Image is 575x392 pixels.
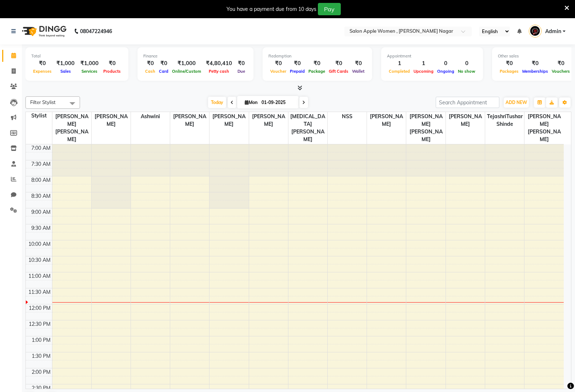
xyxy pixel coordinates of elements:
div: ₹4,80,410 [203,59,235,68]
span: [MEDICAL_DATA][PERSON_NAME] [288,112,327,144]
div: 12:00 PM [27,304,52,312]
div: 1 [412,59,435,68]
span: [PERSON_NAME] [170,112,209,129]
span: Completed [387,69,412,74]
div: 2:30 PM [30,384,52,392]
span: Admin [545,28,561,35]
div: 7:30 AM [30,160,52,168]
span: [PERSON_NAME] [PERSON_NAME] [406,112,445,144]
span: ADD NEW [506,100,527,105]
div: ₹0 [268,59,288,68]
div: Finance [143,53,248,59]
div: ₹0 [327,59,350,68]
div: 1:00 PM [30,336,52,344]
div: Appointment [387,53,477,59]
div: 10:00 AM [27,240,52,248]
div: ₹0 [143,59,157,68]
span: Memberships [520,69,550,74]
span: Ongoing [435,69,456,74]
div: ₹0 [307,59,327,68]
div: You have a payment due from 10 days [227,5,316,13]
span: Gift Cards [327,69,350,74]
input: 2025-09-01 [259,97,296,108]
div: 11:00 AM [27,272,52,280]
span: No show [456,69,477,74]
div: ₹0 [498,59,520,68]
span: [PERSON_NAME] [249,112,288,129]
div: 2:00 PM [30,368,52,376]
span: Cash [143,69,157,74]
span: Online/Custom [170,69,203,74]
span: Upcoming [412,69,435,74]
span: [PERSON_NAME] [209,112,248,129]
span: Filter Stylist [30,99,56,105]
iframe: chat widget [544,363,568,385]
span: Prepaid [288,69,307,74]
span: [PERSON_NAME] [446,112,485,129]
div: ₹1,000 [170,59,203,68]
img: Admin [529,25,542,37]
b: 08047224946 [80,21,112,41]
span: Card [157,69,170,74]
div: 1:30 PM [30,352,52,360]
button: ADD NEW [504,97,529,108]
span: Today [208,97,226,108]
span: Due [236,69,247,74]
span: Petty cash [207,69,231,74]
div: ₹0 [101,59,123,68]
span: [PERSON_NAME] [367,112,406,129]
div: 11:30 AM [27,288,52,296]
span: Sales [59,69,73,74]
img: logo [19,21,68,41]
span: [PERSON_NAME] [92,112,131,129]
div: 12:30 PM [27,320,52,328]
div: 1 [387,59,412,68]
span: Package [307,69,327,74]
span: [PERSON_NAME] [PERSON_NAME] [524,112,564,144]
button: Pay [318,3,341,15]
div: Stylist [26,112,52,120]
div: 8:30 AM [30,192,52,200]
div: Total [31,53,123,59]
div: ₹0 [288,59,307,68]
span: Ashwini [131,112,170,121]
div: 9:30 AM [30,224,52,232]
div: ₹0 [157,59,170,68]
div: ₹0 [550,59,572,68]
span: Mon [243,100,259,105]
input: Search Appointment [436,97,499,108]
div: 10:30 AM [27,256,52,264]
span: Packages [498,69,520,74]
div: 9:00 AM [30,208,52,216]
div: 7:00 AM [30,144,52,152]
div: Redemption [268,53,366,59]
span: Services [80,69,99,74]
div: ₹0 [350,59,366,68]
span: Expenses [31,69,53,74]
span: Vouchers [550,69,572,74]
div: 0 [456,59,477,68]
span: [PERSON_NAME] [PERSON_NAME] [52,112,91,144]
span: Wallet [350,69,366,74]
div: ₹1,000 [77,59,101,68]
div: ₹0 [31,59,53,68]
span: Products [101,69,123,74]
span: TejashriTushar Shinde [485,112,524,129]
span: NSS [328,112,367,121]
span: Voucher [268,69,288,74]
div: ₹0 [520,59,550,68]
div: 0 [435,59,456,68]
div: ₹1,000 [53,59,77,68]
div: 8:00 AM [30,176,52,184]
div: ₹0 [235,59,248,68]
